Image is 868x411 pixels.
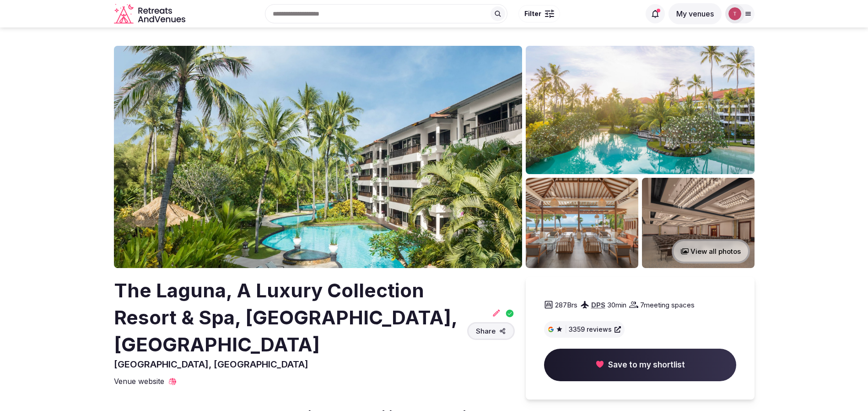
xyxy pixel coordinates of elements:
[524,9,541,18] span: Filter
[669,9,722,18] a: My venues
[476,326,496,336] span: Share
[114,376,177,386] a: Venue website
[672,239,750,263] button: View all photos
[114,277,464,358] h2: The Laguna, A Luxury Collection Resort & Spa, [GEOGRAPHIC_DATA], [GEOGRAPHIC_DATA]
[114,4,187,24] a: Visit the homepage
[114,4,187,24] svg: Retreats and Venues company logo
[555,300,577,310] span: 287 Brs
[467,322,515,340] button: Share
[526,46,755,174] img: Venue gallery photo
[565,325,567,334] span: |
[640,300,695,310] span: 7 meeting spaces
[642,178,755,268] img: Venue gallery photo
[114,46,522,268] img: Venue cover photo
[526,178,638,268] img: Venue gallery photo
[591,301,605,309] a: DPS
[518,5,560,22] button: Filter
[669,3,722,24] button: My venues
[548,325,621,334] a: |3359 reviews
[114,359,308,370] span: [GEOGRAPHIC_DATA], [GEOGRAPHIC_DATA]
[728,7,741,20] img: Thiago Martins
[607,300,626,310] span: 30 min
[569,325,612,334] span: 3359 reviews
[114,376,164,386] span: Venue website
[608,360,685,371] span: Save to my shortlist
